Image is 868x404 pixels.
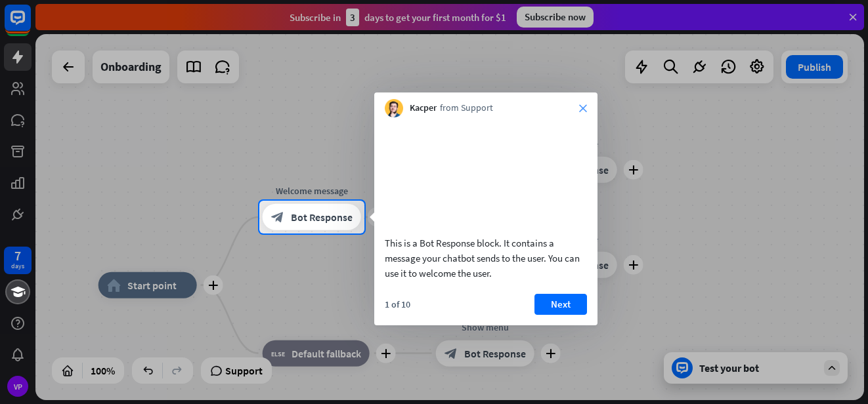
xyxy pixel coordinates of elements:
button: Next [534,294,587,315]
span: from Support [440,102,493,115]
span: Bot Response [291,211,353,224]
span: Kacper [410,102,437,115]
div: This is a Bot Response block. It contains a message your chatbot sends to the user. You can use i... [385,235,587,281]
i: block_bot_response [271,211,284,224]
i: close [579,104,587,112]
div: 1 of 10 [385,298,410,310]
